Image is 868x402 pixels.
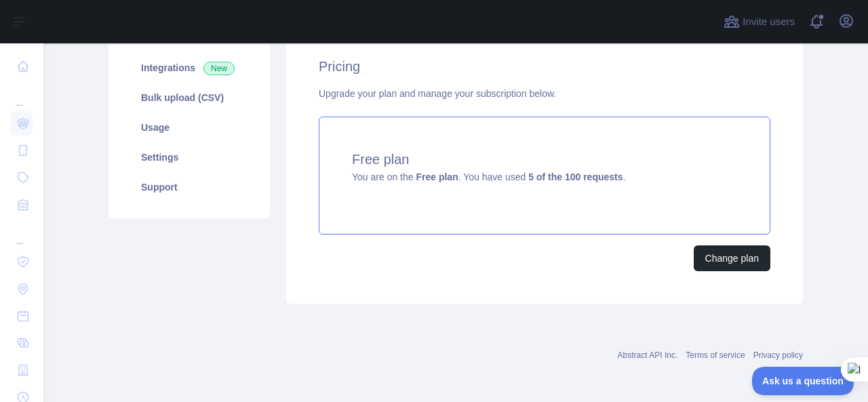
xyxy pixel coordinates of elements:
[686,350,745,360] a: Terms of service
[618,350,678,360] a: Abstract API Inc.
[694,245,770,271] button: Change plan
[125,113,254,142] a: Usage
[721,11,797,33] button: Invite users
[125,53,254,83] a: Integrations New
[352,172,625,182] span: You are on the . You have used .
[11,81,33,108] div: ...
[125,142,254,172] a: Settings
[752,367,854,395] iframe: Toggle Customer Support
[319,57,770,76] h2: Pricing
[11,220,33,247] div: ...
[743,14,795,30] span: Invite users
[125,83,254,113] a: Bulk upload (CSV)
[352,150,737,169] h4: Free plan
[203,62,235,75] span: New
[416,172,458,182] strong: Free plan
[528,172,623,182] strong: 5 of the 100 requests
[319,87,770,100] div: Upgrade your plan and manage your subscription below.
[125,172,254,202] a: Support
[753,350,803,360] a: Privacy policy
